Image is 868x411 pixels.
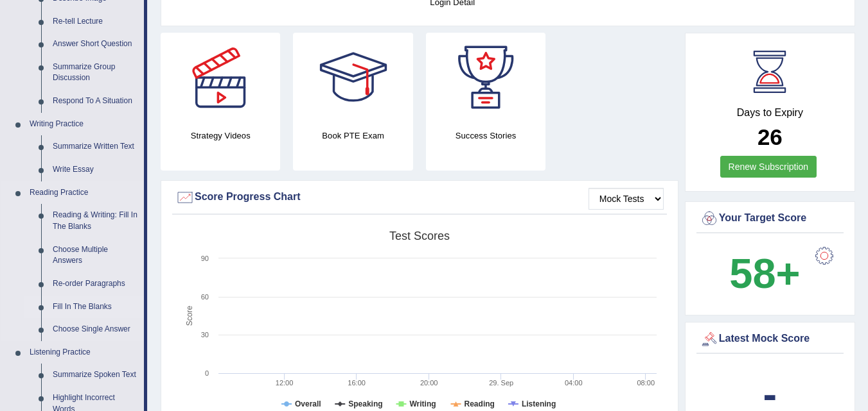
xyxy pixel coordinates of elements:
[637,379,655,387] text: 08:00
[24,341,144,364] a: Listening Practice
[276,379,294,387] text: 12:00
[47,364,144,387] a: Summarize Spoken Text
[700,330,840,349] div: Latest Mock Score
[161,129,280,142] h4: Strategy Videos
[201,255,209,262] text: 90
[201,331,209,339] text: 30
[522,399,556,408] tspan: Listening
[47,10,144,33] a: Re-tell Lecture
[47,273,144,296] a: Re-order Paragraphs
[201,293,209,301] text: 60
[348,399,382,408] tspan: Speaking
[700,209,840,228] div: Your Target Score
[409,399,436,408] tspan: Writing
[389,230,450,242] tspan: Test scores
[465,399,495,408] tspan: Reading
[348,379,366,387] text: 16:00
[47,204,144,238] a: Reading & Writing: Fill In The Blanks
[293,129,412,142] h4: Book PTE Exam
[565,379,583,387] text: 04:00
[47,296,144,319] a: Fill In The Blanks
[205,369,209,377] text: 0
[729,250,800,297] b: 58+
[47,90,144,113] a: Respond To A Situation
[24,113,144,136] a: Writing Practice
[700,107,840,119] h4: Days to Expiry
[47,33,144,56] a: Answer Short Question
[47,158,144,181] a: Write Essay
[295,399,321,408] tspan: Overall
[720,156,817,178] a: Renew Subscription
[185,306,194,326] tspan: Score
[47,239,144,273] a: Choose Multiple Answers
[175,188,664,207] div: Score Progress Chart
[420,379,438,387] text: 20:00
[757,124,783,149] b: 26
[426,129,545,142] h4: Success Stories
[47,318,144,341] a: Choose Single Answer
[47,135,144,158] a: Summarize Written Text
[24,181,144,205] a: Reading Practice
[47,56,144,90] a: Summarize Group Discussion
[489,379,513,387] tspan: 29. Sep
